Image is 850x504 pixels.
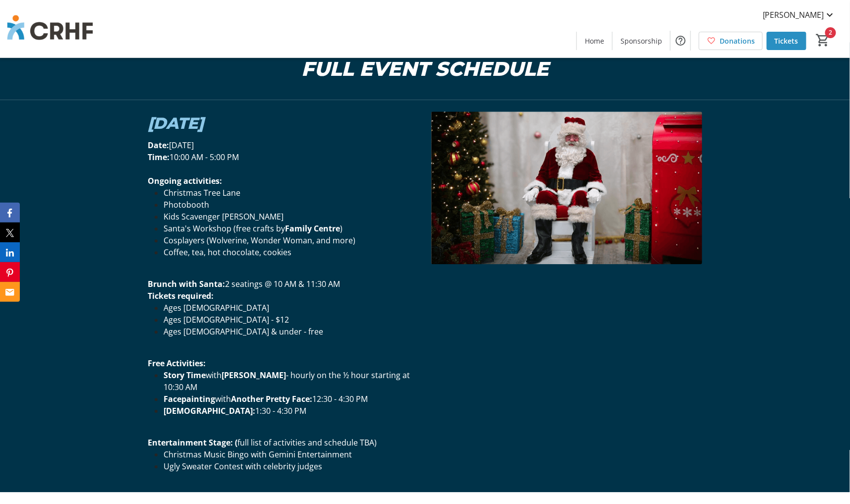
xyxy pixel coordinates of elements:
span: 10:00 AM - 5:00 PM [170,152,239,163]
span: Christmas Tree Lane [164,187,240,198]
span: Donations [720,36,755,46]
span: Coffee, tea, hot chocolate, cookies [164,247,291,258]
span: Santa's Workshop (free crafts by [164,223,285,234]
span: Ages [DEMOGRAPHIC_DATA] [164,302,269,313]
a: Donations [699,32,763,50]
a: Home [577,32,612,50]
em: FULL EVENT SCHEDULE [301,56,549,81]
span: Sponsorship [621,36,662,46]
span: Tickets [775,36,798,46]
span: 1:30 - 4:30 PM [255,405,306,416]
span: with [206,370,222,381]
span: - hourly on the ½ hour starting at 10:30 AM [164,370,410,392]
em: [DATE] [148,113,204,133]
span: Christmas Music Bingo with Gemini Entertainment [164,449,352,460]
strong: Tickets required: [148,290,214,301]
strong: [PERSON_NAME] [222,370,286,381]
strong: Entertainment Stage: ( [148,437,237,448]
strong: Story Time [164,370,206,381]
img: undefined [431,112,703,264]
strong: Brunch with Santa: [148,279,225,289]
span: Ages [DEMOGRAPHIC_DATA] & under - free [164,326,323,337]
span: with [215,393,231,404]
span: full list of activities and schedule TBA) [237,437,377,448]
span: Photobooth [164,199,209,210]
span: ) [340,223,342,234]
button: Help [671,31,690,51]
strong: Facepainting [164,393,215,404]
span: 2 seatings @ 10 AM & 11:30 AM [225,279,340,289]
strong: [DEMOGRAPHIC_DATA]: [164,405,255,416]
button: Cart [814,31,832,49]
span: Home [585,36,604,46]
span: [PERSON_NAME] [763,9,824,21]
strong: Another Pretty Face: [231,393,312,404]
a: Tickets [767,32,806,50]
strong: Ongoing activities: [148,175,222,186]
strong: Time: [148,152,170,163]
button: [PERSON_NAME] [755,7,844,23]
span: Cosplayers (Wolverine, Wonder Woman, and more) [164,235,355,246]
a: Sponsorship [613,32,670,50]
span: 12:30 - 4:30 PM [312,393,368,404]
strong: Family Centre [285,223,340,234]
strong: Date: [148,140,169,151]
span: Ugly Sweater Contest with celebrity judges [164,461,322,472]
span: Ages [DEMOGRAPHIC_DATA] - $12 [164,314,289,325]
span: Kids Scavenger [PERSON_NAME] [164,211,283,222]
span: [DATE] [169,140,194,151]
img: Chinook Regional Hospital Foundation's Logo [6,4,94,54]
strong: Free Activities: [148,358,206,369]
